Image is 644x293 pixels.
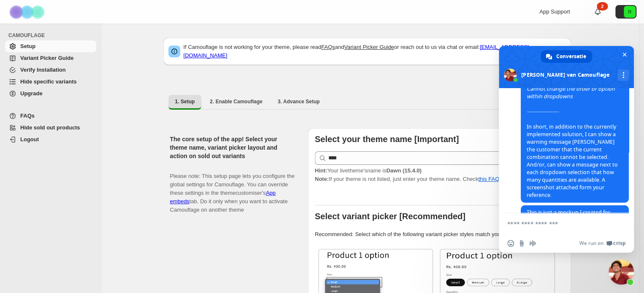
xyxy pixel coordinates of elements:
a: We run onCrisp [579,240,625,247]
span: Upgrade [20,90,43,97]
span: Verify Installation [20,67,66,73]
span: Hide specific variants [20,78,77,85]
span: Cannot change the order or option within dropdowns [527,85,615,100]
span: FAQs [20,113,35,119]
p: If Camouflage is not working for your theme, please read and or reach out to us via chat or email: [184,43,566,60]
p: If your theme is not listed, just enter your theme name. Check to find your theme name. [315,167,564,183]
h2: The core setup of the app! Select your theme name, variant picker layout and action on sold out v... [170,135,295,160]
span: CAMOUFLAGE [8,32,97,39]
p: Please note: This setup page lets you configure the global settings for Camouflage. You can overr... [170,164,295,214]
div: Chat sluiten [609,259,634,285]
span: This is just a mockup I created for visualization [527,209,610,223]
a: Logout [5,134,96,145]
a: Variant Picker Guide [5,52,96,64]
div: 2 [597,2,608,11]
span: App Support [539,8,570,15]
span: 3. Advance Setup [278,98,320,105]
span: 2. Enable Camouflage [210,98,262,105]
span: Variant Picker Guide [20,55,73,61]
span: Setup [20,43,35,49]
button: Avatar with initials R [615,5,636,19]
b: Select your theme name [Important] [315,134,459,144]
span: Conversatie [556,50,586,63]
span: Stuur een bestand [518,240,525,247]
div: Meer kanalen [617,70,629,81]
a: Verify Installation [5,64,96,76]
b: Select variant picker [Recommended] [315,212,465,221]
a: Hide specific variants [5,76,96,88]
p: Recommended: Select which of the following variant picker styles match your theme. [315,230,564,239]
a: Variant Picker Guide [344,44,394,50]
span: Emoji invoegen [507,240,514,247]
a: 2 [593,8,602,16]
strong: Note: [315,176,329,182]
a: Hide sold out products [5,122,96,134]
strong: Dawn (15.4.0) [386,167,421,174]
span: Avatar with initials R [624,6,636,18]
span: Audiobericht opnemen [529,240,536,247]
span: Your live theme's name is [315,167,422,174]
strong: Hint: [315,167,327,174]
span: Chat sluiten [620,50,629,59]
span: ------------------- [527,108,559,115]
text: R [628,9,631,14]
a: Upgrade [5,88,96,99]
span: Hide sold out products [20,124,80,131]
a: Setup [5,40,96,52]
a: FAQs [5,110,96,122]
span: Logout [20,136,39,142]
div: Conversatie [541,50,592,63]
span: We run on [579,240,603,247]
img: Camouflage [7,0,49,24]
span: 1. Setup [175,98,195,105]
textarea: Typ een bericht... [507,220,607,228]
a: this FAQ [478,176,499,182]
span: Crisp [613,240,625,247]
a: FAQs [321,44,335,50]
